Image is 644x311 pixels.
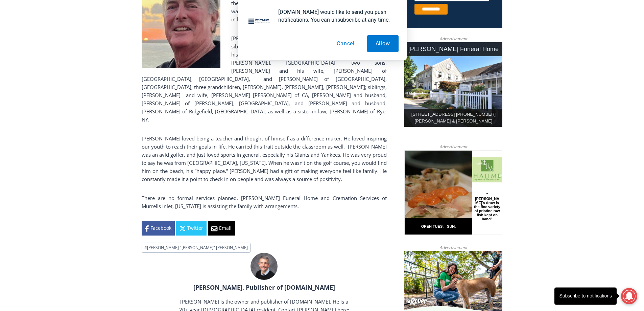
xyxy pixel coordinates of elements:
button: Allow [367,35,399,52]
div: [STREET_ADDRESS] [PHONE_NUMBER] [PERSON_NAME] & [PERSON_NAME] [404,109,502,127]
img: notification icon [246,8,273,35]
a: Email [208,221,235,235]
span: Open Tues. - Sun. [PHONE_NUMBER] [2,70,66,95]
a: Book [PERSON_NAME]'s Good Humor for Your Event [201,2,244,31]
span: Advertisement [433,244,474,251]
a: #[PERSON_NAME] "[PERSON_NAME]" [PERSON_NAME] [142,243,251,253]
div: "We would have speakers with experience in local journalism speak to us about their experiences a... [171,0,319,66]
h4: Book [PERSON_NAME]'s Good Humor for Your Event [206,7,235,26]
a: Intern @ [DOMAIN_NAME] [163,66,328,84]
div: Birthdays, Graduations, Any Private Event [44,12,167,19]
span: Intern @ [DOMAIN_NAME] [177,67,313,83]
a: Twitter [176,221,207,235]
span: Advertisement [433,143,474,150]
a: Open Tues. - Sun. [PHONE_NUMBER] [0,68,68,84]
p: [PERSON_NAME] is predeceased by his loving parents; and two siblings, [PERSON_NAME] and [PERSON_N... [142,34,387,124]
p: [PERSON_NAME] loved being a teacher and thought of himself as a difference maker. He loved inspir... [142,134,387,183]
a: [PERSON_NAME], Publisher of [DOMAIN_NAME] [193,283,335,291]
div: "[PERSON_NAME]'s draw is the fine variety of pristine raw fish kept on hand" [69,42,96,81]
div: Subscribe to notifications [559,292,612,300]
span: # [144,245,147,250]
p: There are no formal services planned. [PERSON_NAME] Funeral Home and Cremation Services of Murrel... [142,194,387,210]
button: Cancel [328,35,363,52]
div: [DOMAIN_NAME] would like to send you push notifications. You can unsubscribe at any time. [273,8,399,24]
a: Facebook [142,221,175,235]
